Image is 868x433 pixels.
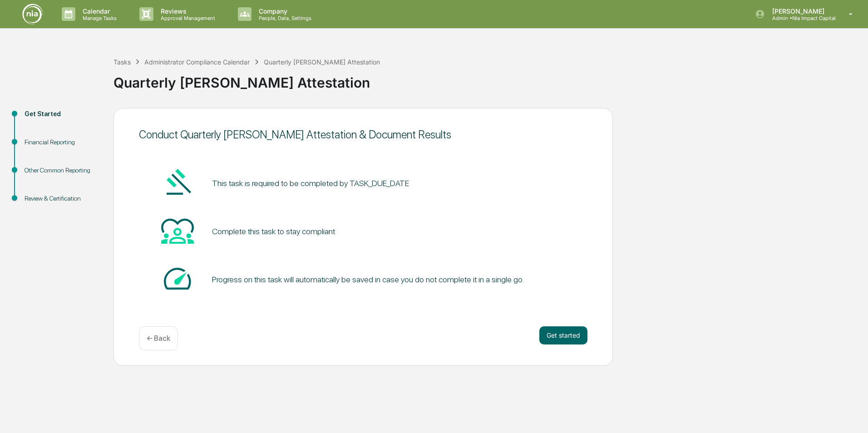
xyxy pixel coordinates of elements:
p: Approval Management [153,15,220,21]
div: Complete this task to stay compliant [212,226,335,236]
div: Financial Reporting [25,138,99,147]
p: People, Data, Settings [252,15,316,21]
p: Reviews [153,7,220,15]
div: Quarterly [PERSON_NAME] Attestation [113,67,863,91]
div: Progress on this task will automatically be saved in case you do not complete it in a single go. [212,275,524,284]
div: Other Common Reporting [25,166,99,175]
div: Administrator Compliance Calendar [144,58,250,66]
div: Get Started [25,109,99,119]
p: ← Back [147,334,170,343]
p: [PERSON_NAME] [765,7,836,15]
img: Gavel [161,166,194,199]
img: Speed-dial [161,262,194,295]
pre: This task is required to be completed by TASK_DUE_DATE [212,177,409,189]
p: Admin • Nia Impact Capital [765,15,836,21]
button: Get started [539,326,587,344]
p: Manage Tasks [75,15,121,21]
p: Company [252,7,316,15]
div: Quarterly [PERSON_NAME] Attestation [264,58,380,66]
div: Tasks [113,58,131,66]
p: Calendar [75,7,121,15]
img: Heart [161,214,194,247]
img: logo [22,3,44,25]
div: Review & Certification [25,194,99,203]
div: Conduct Quarterly [PERSON_NAME] Attestation & Document Results [139,128,587,141]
